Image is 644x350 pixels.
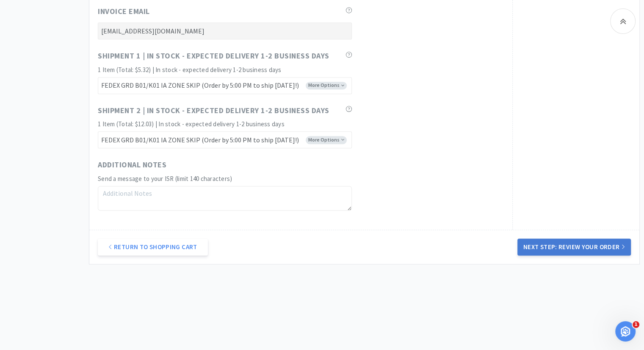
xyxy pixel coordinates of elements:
[98,159,166,171] span: Additional Notes
[633,321,639,328] span: 1
[98,66,282,74] span: 1 Item (Total: $5.32) | In stock - expected delivery 1-2 business days
[517,239,631,256] button: Next Step: Review Your Order
[98,175,232,183] span: Send a message to your ISR (limit 140 characters)
[98,22,352,39] input: Invoice Email
[98,120,285,128] span: 1 Item (Total: $12.03) | In stock - expected delivery 1-2 business days
[98,105,329,117] span: Shipment 2 | In stock - expected delivery 1-2 business days
[98,239,208,256] a: Return to Shopping Cart
[615,321,636,342] iframe: Intercom live chat
[98,50,329,62] span: Shipment 1 | In stock - expected delivery 1-2 business days
[98,6,150,18] span: Invoice Email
